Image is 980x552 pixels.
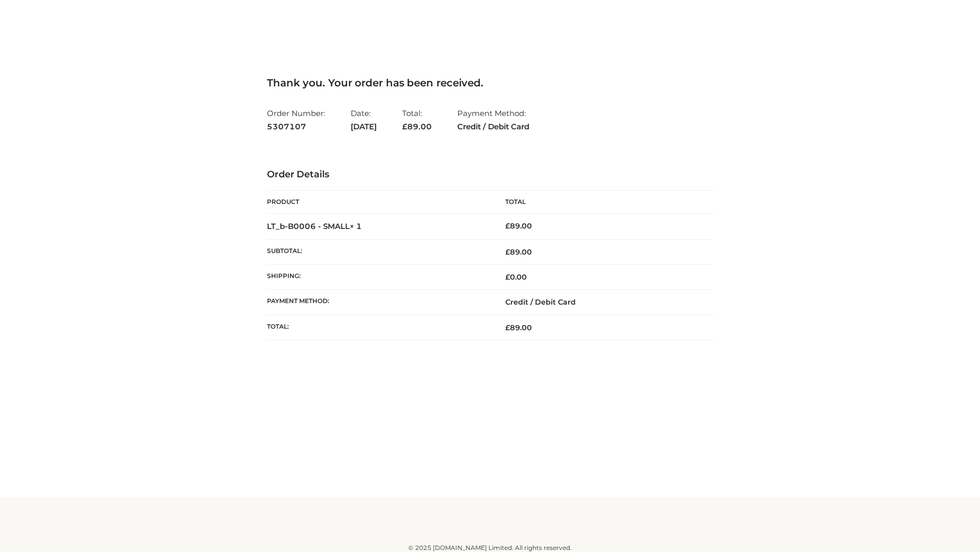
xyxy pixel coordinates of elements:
span: £ [505,272,510,282]
th: Total [490,191,713,214]
th: Payment method: [267,290,490,315]
th: Total: [267,315,490,340]
li: Order Number: [267,104,325,135]
strong: [DATE] [351,120,377,133]
span: £ [505,323,510,332]
td: Credit / Debit Card [490,290,713,315]
span: 89.00 [505,247,532,257]
strong: 5307107 [267,120,325,133]
th: Shipping: [267,265,490,290]
bdi: 89.00 [505,221,532,231]
li: Date: [351,104,377,135]
li: Total: [402,104,432,135]
th: Subtotal: [267,239,490,264]
strong: LT_b-B0006 - SMALL [267,221,362,231]
span: £ [505,221,510,231]
h3: Order Details [267,169,713,180]
bdi: 0.00 [505,272,527,282]
h3: Thank you. Your order has been received. [267,77,713,89]
span: £ [402,122,407,131]
strong: Credit / Debit Card [457,120,529,133]
th: Product [267,191,490,214]
span: £ [505,247,510,257]
li: Payment Method: [457,104,529,135]
span: 89.00 [505,323,532,332]
span: 89.00 [402,122,432,131]
strong: × 1 [350,221,362,231]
